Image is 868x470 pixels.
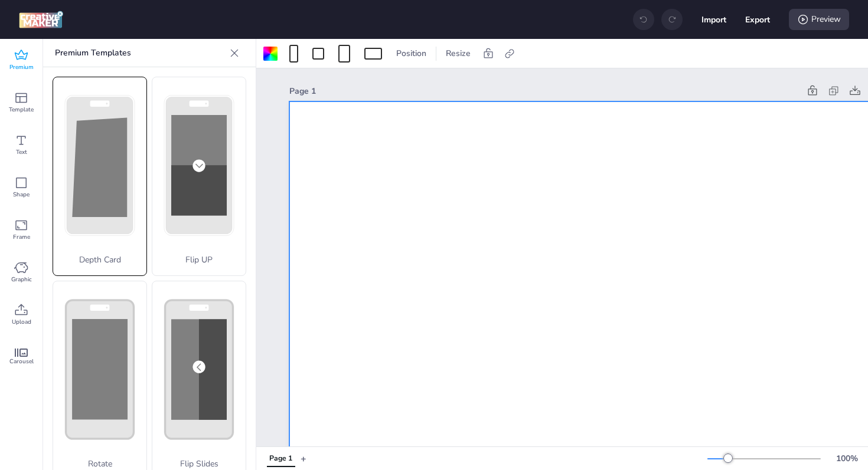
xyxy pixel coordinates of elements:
span: Template [9,105,34,114]
span: Text [16,147,27,157]
span: Carousel [9,357,34,366]
div: Page 1 [289,85,800,97]
span: Graphic [11,275,32,284]
p: Depth Card [53,254,146,266]
span: Position [394,47,429,60]
p: Premium Templates [55,39,225,67]
div: Preview [789,9,849,30]
div: Page 1 [269,453,292,464]
div: Tabs [261,448,301,469]
div: 100 % [833,452,861,465]
span: Frame [13,232,30,242]
p: Flip Slides [152,458,246,470]
span: Upload [12,317,31,327]
span: Shape [13,190,30,199]
p: Flip UP [152,254,246,266]
button: Export [745,7,770,32]
span: Resize [443,47,473,60]
button: + [301,448,306,469]
button: Import [701,7,726,32]
span: Premium [9,63,34,72]
p: Rotate [53,458,146,470]
img: logo Creative Maker [19,11,63,28]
